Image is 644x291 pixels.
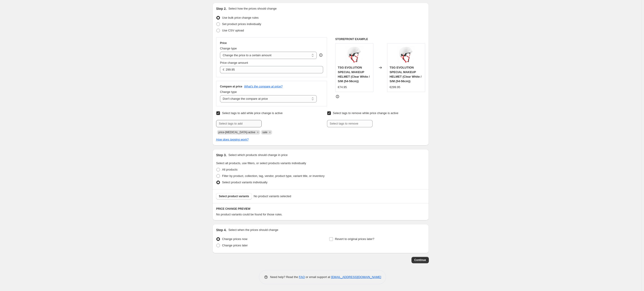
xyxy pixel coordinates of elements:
span: price-change-job-active [218,131,255,134]
button: Select product variants [216,193,252,199]
span: TSG EVOLUTION SPECIAL MAKEUP HELMET (Clear White / S/M (54-56cm)) [390,66,422,83]
button: Remove price-change-job-active [256,130,260,134]
a: [EMAIL_ADDRESS][DOMAIN_NAME] [331,275,381,279]
h3: Compare at price [220,85,242,88]
span: or email support at [305,275,331,279]
p: Select which products should change in price [228,153,288,157]
p: Select how the prices should change [228,6,277,11]
span: Change prices now [222,237,247,241]
span: Continue [414,258,426,262]
div: €74.95 [338,85,347,89]
p: Select when the prices should change [228,228,278,232]
span: Select tags to remove while price change is active [333,111,399,115]
button: Remove sale [268,130,272,134]
span: Change type [220,90,237,94]
span: Revert to original prices later? [335,237,374,241]
input: Select tags to remove [327,120,373,127]
span: Change prices later [222,244,248,247]
div: €299.95 [390,85,400,89]
span: No product variants could be found for those rules. [216,213,282,216]
span: Select product variants [219,194,249,198]
span: Select all products, use filters, or select products variants individually [216,161,306,165]
h6: STOREFRONT EXAMPLE [335,37,425,41]
span: Use CSV upload [222,29,244,32]
span: Need help? Read the [270,275,299,279]
span: Set product prices individually [222,22,261,26]
span: € [223,68,224,71]
span: No product variants selected [254,194,291,199]
span: All products [222,168,238,171]
span: Change type [220,47,237,50]
a: How does tagging work? [216,138,248,141]
input: 80.00 [226,66,316,73]
input: Select tags to add [216,120,262,127]
span: Select tags to add while price change is active [222,111,283,115]
span: sale [262,131,267,134]
h2: Step 2. [216,6,227,11]
img: medium_7500470_270_01_1_3d6357bb-2e29-458f-96e4-780ac030eb58_80x.png [345,46,363,64]
span: Use bulk price change rules [222,16,258,19]
span: Select product variants individually [222,181,267,184]
a: FAQ [299,275,305,279]
h3: Price [220,41,227,45]
button: What's the compare at price? [244,85,283,88]
button: Continue [411,257,429,263]
div: help [319,53,323,57]
h2: Step 4. [216,228,227,232]
h6: PRICE CHANGE PREVIEW [216,207,425,211]
span: TSG EVOLUTION SPECIAL MAKEUP HELMET (Clear White / S/M (54-56cm)) [338,66,370,83]
h2: Step 3. [216,153,227,157]
img: medium_7500470_270_01_1_3d6357bb-2e29-458f-96e4-780ac030eb58_80x.png [397,46,415,64]
span: Price change amount [220,61,248,64]
span: Filter by product, collection, tag, vendor, product type, variant title, or inventory [222,174,325,178]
